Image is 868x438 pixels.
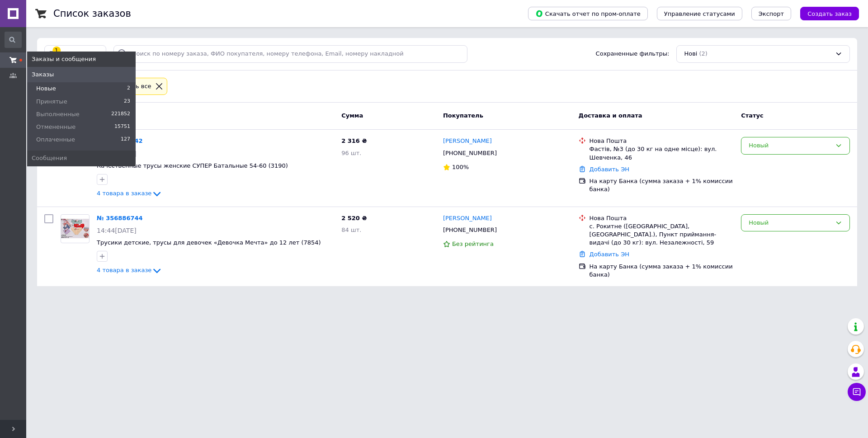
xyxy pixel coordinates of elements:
[590,251,629,258] a: Добавить ЭН
[97,267,162,273] a: 4 товара в заказе
[741,112,764,119] span: Статус
[759,10,784,17] span: Экспорт
[699,50,707,57] span: (2)
[535,9,641,18] span: Скачать отчет по пром-оплате
[121,136,130,144] span: 127
[443,150,497,156] span: [PHONE_NUMBER]
[36,136,75,144] span: Оплаченные
[124,98,130,106] span: 23
[590,145,734,161] div: Фастів, №3 (до 30 кг на одне місце): вул. Шевченка, 46
[97,227,137,234] span: 14:44[DATE]
[97,162,288,169] a: Качественные трусы женские СУПЕР Батальные 54-60 (3190)
[596,50,670,58] span: Сохраненные фильтры:
[443,214,492,223] a: [PERSON_NAME]
[684,50,697,58] span: Нові
[590,177,734,193] div: На карту Банка (сумма заказа + 1% комиссии банка)
[664,10,735,17] span: Управление статусами
[97,190,162,197] a: 4 товара в заказе
[579,112,642,119] span: Доставка и оплата
[97,215,143,221] a: № 356886744
[443,226,497,233] span: [PHONE_NUMBER]
[36,98,67,106] span: Принятые
[590,214,734,222] div: Нова Пошта
[590,263,734,279] div: На карту Банка (сумма заказа + 1% комиссии банка)
[749,218,831,228] div: Новый
[341,226,361,233] span: 84 шт.
[32,71,54,79] span: Заказы
[341,150,361,156] span: 96 шт.
[27,151,136,166] a: Сообщения
[97,239,321,246] a: Трусики детские, трусы для девочек «Девочка Мечта» до 12 лет (7854)
[848,383,866,401] button: Чат с покупателем
[27,67,136,82] a: Заказы
[443,112,483,119] span: Покупатель
[807,10,852,17] span: Создать заказ
[590,137,734,145] div: Нова Пошта
[36,110,80,118] span: Выполненные
[111,110,130,118] span: 221852
[32,154,67,162] span: Сообщения
[341,215,367,221] span: 2 520 ₴
[751,7,791,20] button: Экспорт
[36,85,56,93] span: Новые
[452,240,494,247] span: Без рейтинга
[113,45,467,63] input: Поиск по номеру заказа, ФИО покупателя, номеру телефона, Email, номеру накладной
[61,214,90,243] a: Фото товару
[452,164,469,170] span: 100%
[443,137,492,146] a: [PERSON_NAME]
[97,190,151,197] span: 4 товара в заказе
[341,137,367,144] span: 2 316 ₴
[61,219,89,238] img: Фото товару
[36,123,75,131] span: Отмененные
[749,141,831,151] div: Новый
[114,123,130,131] span: 15751
[52,47,61,55] div: 1
[657,7,742,20] button: Управление статусами
[53,8,131,19] h1: Список заказов
[32,55,96,63] span: Заказы и сообщения
[127,85,130,93] span: 2
[61,50,90,58] span: Фильтры
[97,267,151,274] span: 4 товара в заказе
[528,7,648,20] button: Скачать отчет по пром-оплате
[590,166,629,173] a: Добавить ЭН
[800,7,859,20] button: Создать заказ
[341,112,363,119] span: Сумма
[791,10,859,17] a: Создать заказ
[590,222,734,247] div: с. Рокитне ([GEOGRAPHIC_DATA], [GEOGRAPHIC_DATA].), Пункт приймання-видачі (до 30 кг): вул. Незал...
